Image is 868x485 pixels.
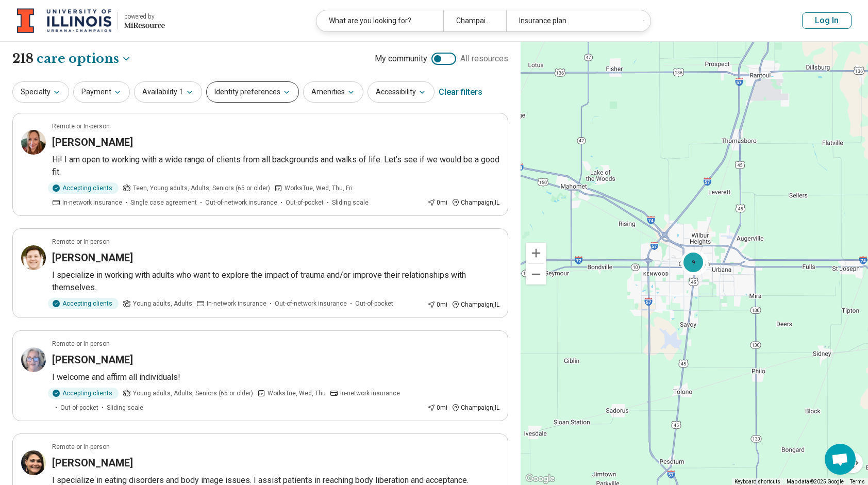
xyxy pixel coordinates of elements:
[439,80,482,105] div: Clear filters
[355,299,393,308] span: Out-of-pocket
[52,135,133,149] h3: [PERSON_NAME]
[48,388,119,399] div: Accepting clients
[316,10,443,31] div: What are you looking for?
[452,403,499,412] div: Champaign , IL
[62,198,122,207] span: In-network insurance
[340,389,400,398] span: In-network insurance
[60,403,98,412] span: Out-of-pocket
[73,81,130,103] button: Payment
[286,198,324,207] span: Out-of-pocket
[133,299,192,308] span: Young adults, Adults
[37,50,119,68] span: care options
[17,8,111,33] img: University of Illinois at Urbana-Champaign
[52,339,110,348] p: Remote or In-person
[12,81,69,103] button: Specialty
[133,389,253,398] span: Young adults, Adults, Seniors (65 or older)
[275,299,347,308] span: Out-of-network insurance
[285,183,353,193] span: Works Tue, Wed, Thu, Fri
[52,442,110,451] p: Remote or In-person
[526,243,546,263] button: Zoom in
[48,298,119,309] div: Accepting clients
[825,444,856,475] div: Open chat
[52,122,110,131] p: Remote or In-person
[16,8,165,33] a: University of Illinois at Urbana-Champaignpowered by
[134,81,202,103] button: Availability1
[368,81,435,103] button: Accessibility
[37,50,131,68] button: Care options
[133,183,270,193] span: Teen, Young adults, Adults, Seniors (65 or older)
[52,237,110,246] p: Remote or In-person
[124,12,165,21] div: powered by
[526,264,546,285] button: Zoom out
[207,299,266,308] span: In-network insurance
[452,198,499,207] div: Champaign , IL
[375,53,427,65] span: My community
[427,198,447,207] div: 0 mi
[681,249,706,274] div: 9
[802,12,852,29] button: Log In
[460,53,508,65] span: All resources
[52,353,133,367] h3: [PERSON_NAME]
[332,198,369,207] span: Sliding scale
[303,81,363,103] button: Amenities
[52,154,499,178] p: Hi! I am open to working with a wide range of clients from all backgrounds and walks of life. Let...
[130,198,197,207] span: Single case agreement
[506,10,633,31] div: Insurance plan
[12,50,131,68] h1: 218
[787,479,844,484] span: Map data ©2025 Google
[427,300,447,309] div: 0 mi
[206,81,299,103] button: Identity preferences
[52,371,499,383] p: I welcome and affirm all individuals!
[107,403,143,412] span: Sliding scale
[452,300,499,309] div: Champaign , IL
[427,403,447,412] div: 0 mi
[268,389,326,398] span: Works Tue, Wed, Thu
[52,456,133,470] h3: [PERSON_NAME]
[850,479,865,484] a: Terms (opens in new tab)
[205,198,277,207] span: Out-of-network insurance
[443,10,507,31] div: Champaign, [GEOGRAPHIC_DATA]
[48,182,119,194] div: Accepting clients
[52,250,133,265] h3: [PERSON_NAME]
[52,269,499,294] p: I specialize in working with adults who want to explore the impact of trauma and/or improve their...
[179,87,183,97] span: 1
